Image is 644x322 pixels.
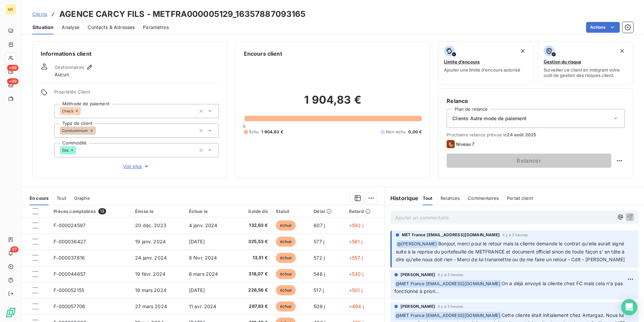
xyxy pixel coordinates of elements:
input: Ajouter une valeur [96,128,101,134]
span: 19 mars 2024 [135,287,166,293]
a: +99 [5,80,16,90]
span: 24 août 2025 [507,132,536,137]
span: échue [276,269,296,279]
div: Statut [276,209,306,214]
span: 11 avr. 2024 [189,303,217,309]
h3: AGENCE CARCY FILS - METFRA000005129_16357887093165 [59,8,306,20]
span: @ [PERSON_NAME] [396,240,438,248]
span: +99 [7,78,19,84]
span: @ MET France [EMAIL_ADDRESS][DOMAIN_NAME] [395,312,501,320]
span: 607 j [314,222,325,228]
span: Voir plus [123,163,150,170]
h6: Informations client [41,50,219,58]
div: Émise le [135,209,181,214]
span: 19 févr. 2024 [135,271,165,277]
span: Commentaires [468,195,499,201]
span: 132,63 € [239,222,268,229]
div: ME [5,4,16,15]
img: Logo LeanPay [5,307,16,318]
span: Niveau 7 [456,141,474,147]
div: Pièces comptables [54,208,127,214]
span: 287,83 € [239,303,268,310]
span: Relances [441,195,460,201]
span: +99 [7,65,19,71]
button: Gestion du risqueSurveiller ce client en intégrant votre outil de gestion des risques client. [538,41,633,84]
span: Graphe [74,195,90,201]
button: Voir plus [54,163,219,170]
span: 19 janv. 2024 [135,239,166,244]
span: 572 j [314,255,325,261]
span: Portail client [507,195,533,201]
span: Gestion du risque [544,59,581,64]
span: Tout [57,195,66,201]
span: échue [276,285,296,295]
span: Prochaine relance prévue le [447,132,625,137]
span: Surveiller ce client en intégrant votre outil de gestion des risques client. [544,67,627,78]
a: +99 [5,66,16,77]
span: Tout [423,195,433,201]
span: Limite d’encours [444,59,480,64]
span: F-000052155 [54,287,84,293]
span: Condominium [62,129,88,133]
div: Open Intercom Messenger [621,299,637,315]
span: Clients [32,11,47,17]
span: Aucun [55,71,69,78]
span: 1 904,83 € [261,129,283,135]
span: Situation [32,24,54,31]
span: échue [276,253,296,263]
span: 13,51 € [239,254,268,261]
span: échue [276,237,296,247]
span: échue [276,220,296,231]
span: +561 j [349,239,362,244]
span: [DATE] [189,287,205,293]
span: 8 févr. 2024 [189,255,217,261]
span: Paramètres [143,24,169,31]
span: Clients Autre mode de paiement [452,115,526,122]
span: [PERSON_NAME] [400,303,435,310]
span: F-000044657 [54,271,86,277]
input: Ajouter une valeur [81,108,86,114]
span: +501 j [349,287,362,293]
a: Clients [32,11,47,18]
span: +494 j [349,303,364,309]
div: Échue le [189,209,231,214]
span: Échu [249,129,259,135]
button: Limite d’encoursAjouter une limite d’encours autorisé [438,41,534,84]
span: 546 j [314,271,325,277]
span: il y a 3 heures [438,273,463,277]
span: [PERSON_NAME] [400,272,435,278]
span: il y a 3 heures [438,304,463,308]
span: +530 j [349,271,363,277]
span: F-000037816 [54,255,85,261]
span: @ MET France [EMAIL_ADDRESS][DOMAIN_NAME] [395,280,501,288]
div: Délai [314,209,341,214]
span: 318,07 € [239,271,268,277]
div: Retard [349,209,381,214]
span: échue [276,301,296,312]
span: Ajouter une limite d’encours autorisé [444,67,520,73]
span: On a déjà envoyé la cliente chez FC mais cela n'a pas fonctionné à priori... [394,280,624,294]
span: 4 janv. 2024 [189,222,218,228]
span: 226,56 € [239,287,268,294]
span: Check [62,109,73,113]
span: 24 janv. 2024 [135,255,167,261]
span: Gestionnaires [55,64,84,70]
span: 20 déc. 2023 [135,222,166,228]
span: +592 j [349,222,363,228]
span: F-000024597 [54,222,86,228]
span: [DATE] [189,239,205,244]
div: Solde dû [239,209,268,214]
span: 325,53 € [239,238,268,245]
span: +557 j [349,255,363,261]
span: 57 [10,246,19,252]
span: Propriétés Client [54,89,219,99]
span: 13 [98,208,106,214]
h6: Relance [447,97,625,105]
span: F-000036427 [54,239,86,244]
span: il y a 3 heures [503,233,528,237]
span: 0 [243,124,246,129]
span: Analyse [62,24,79,31]
span: 577 j [314,239,324,244]
span: MET France [EMAIL_ADDRESS][DOMAIN_NAME] [402,232,500,238]
h6: Encours client [244,50,282,58]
